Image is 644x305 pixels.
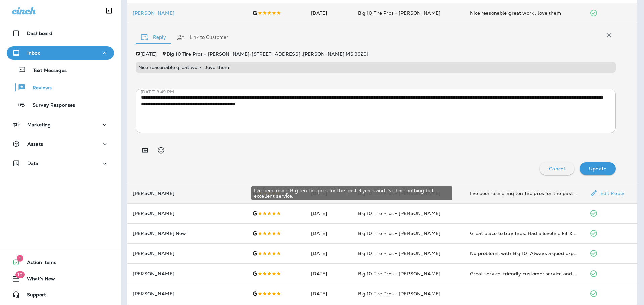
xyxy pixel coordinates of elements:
td: [DATE] [306,284,353,304]
span: Big 10 Tire Pros - [PERSON_NAME] [358,10,440,16]
p: Survey Responses [26,102,75,109]
button: Dashboard [7,27,114,40]
div: Click to view Customer Drawer [133,10,241,16]
p: Data [27,161,39,166]
p: Reviews [26,85,52,91]
span: What's New [20,276,55,284]
button: Reply [136,25,171,50]
p: Cancel [549,166,565,171]
button: Marketing [7,118,114,131]
td: [DATE] [306,243,353,263]
td: [DATE] [306,183,353,203]
p: Dashboard [27,31,52,36]
p: [PERSON_NAME] [133,211,241,216]
td: [DATE] [306,223,353,243]
button: Add in a premade template [138,144,152,157]
button: Text Messages [7,63,114,77]
div: Great service, friendly customer service and always busy so make appt! [470,270,579,277]
p: Update [589,166,606,171]
span: Support [20,292,46,300]
p: Marketing [27,122,51,127]
p: [PERSON_NAME] [133,190,241,196]
button: Assets [7,137,114,151]
p: [PERSON_NAME] New [133,231,241,236]
p: Nice reasonable great work ..love them [138,65,613,70]
div: Nice reasonable great work ..love them [470,10,579,16]
button: Data [7,157,114,170]
p: Text Messages [26,68,67,74]
p: [DATE] 3:49 PM [141,89,621,95]
span: Big 10 Tire Pros - [PERSON_NAME] - [STREET_ADDRESS] , [PERSON_NAME] , MS 39201 [167,51,369,57]
p: Inbox [27,50,40,56]
div: No problems with Big 10. Always a good experience! [470,250,579,257]
p: Assets [27,141,43,147]
button: Reviews [7,80,114,94]
span: Big 10 Tire Pros - [PERSON_NAME] [358,230,440,236]
button: Update [580,162,616,175]
button: Cancel [540,162,574,175]
p: [PERSON_NAME] [133,271,241,276]
p: [DATE] [140,51,157,57]
div: Great place to buy tires. Had a leveling kit & 4 tires put on my truck & everything went smoothly... [470,230,579,237]
span: Big 10 Tire Pros - [PERSON_NAME] [358,291,440,297]
div: I've been using Big ten tire pros for the past 3 years and I've had nothing but excellent service. [251,186,452,200]
button: 10What's New [7,272,114,285]
span: Action Items [20,260,56,268]
p: [PERSON_NAME] [133,10,241,16]
span: Big 10 Tire Pros - [PERSON_NAME] [358,271,440,277]
span: 1 [17,255,23,262]
button: Survey Responses [7,98,114,112]
button: Inbox [7,46,114,60]
td: [DATE] [306,263,353,284]
p: Edit Reply [598,190,624,196]
button: Support [7,288,114,301]
button: Select an emoji [154,144,168,157]
td: [DATE] [306,3,353,23]
button: 1Action Items [7,256,114,269]
button: Collapse Sidebar [100,4,118,17]
p: [PERSON_NAME] [133,291,241,296]
div: I've been using Big ten tire pros for the past 3 years and I've had nothing but excellent service. [470,190,579,197]
td: [DATE] [306,203,353,223]
p: [PERSON_NAME] [133,251,241,256]
span: Big 10 Tire Pros - [PERSON_NAME] [358,250,440,256]
span: 10 [15,271,25,278]
button: Link to Customer [171,25,234,50]
span: Big 10 Tire Pros - [PERSON_NAME] [358,210,440,216]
